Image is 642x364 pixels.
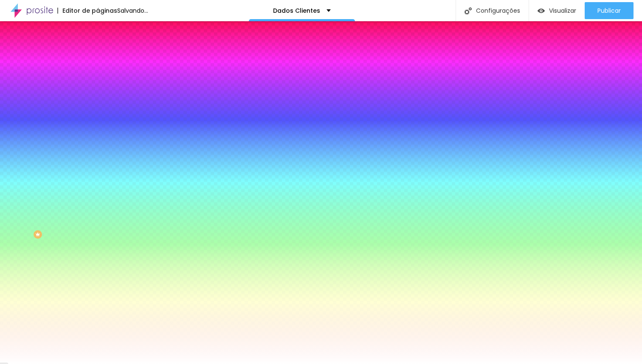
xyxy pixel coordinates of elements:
div: Editor de páginas [57,8,117,14]
p: Dados Clientes [273,8,320,14]
img: view-1.svg [538,7,545,14]
button: Publicar [585,2,634,19]
span: Visualizar [549,7,576,14]
div: Salvando... [117,8,148,14]
span: Publicar [597,7,621,14]
img: Icone [465,7,472,14]
button: Visualizar [529,2,585,19]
